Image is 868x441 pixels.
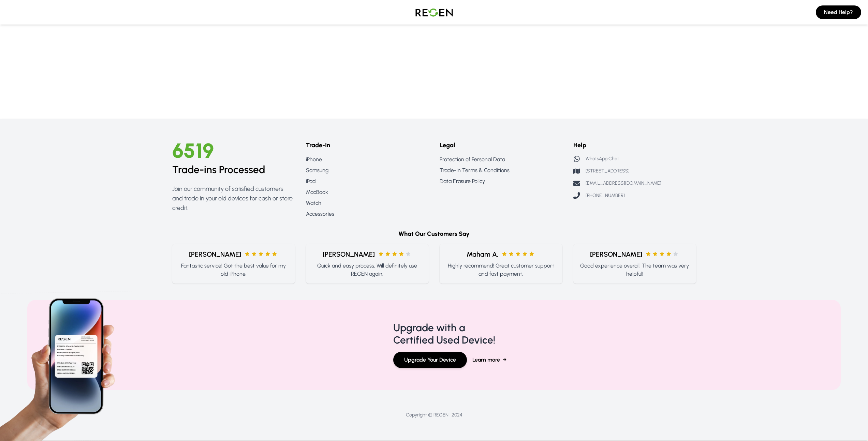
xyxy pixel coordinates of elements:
img: Logo [410,3,458,22]
span: [PERSON_NAME] [590,249,642,259]
p: Highly recommend! Great customer support and fast payment. [445,262,557,278]
p: Quick and easy process. Will definitely use REGEN again. [311,262,423,278]
h2: Trade-ins Processed [172,164,295,176]
a: Accessories [306,210,429,218]
p: [EMAIL_ADDRESS][DOMAIN_NAME] [586,180,661,187]
button: Learn more→ [472,352,506,368]
h6: Help [573,140,696,150]
h6: Trade-In [306,140,429,150]
button: Need Help? [816,5,861,19]
button: Upgrade Your Device [393,352,467,368]
span: [PERSON_NAME] [323,249,375,259]
a: MacBook [306,188,429,196]
a: Protection of Personal Data [440,155,562,164]
p: [STREET_ADDRESS] [586,168,630,174]
span: [PERSON_NAME] [189,249,241,259]
span: → [503,356,506,364]
h6: What Our Customers Say [172,229,696,239]
p: Good experience overall. The team was very helpful! [579,262,691,278]
span: Maham A. [467,249,498,259]
span: Learn more [472,356,500,364]
span: 6519 [172,138,214,163]
h6: Legal [440,140,562,150]
h4: Upgrade with a Certified Used Device! [393,322,495,346]
p: WhatsApp Chat [586,155,619,162]
p: Copyright © REGEN | 2024 [27,412,841,419]
a: Trade-In Terms & Conditions [440,166,562,174]
a: Watch [306,199,429,207]
p: Join our community of satisfied customers and trade in your old devices for cash or store credit. [172,184,295,213]
a: Data Erasure Policy [440,177,562,185]
p: [PHONE_NUMBER] [586,192,625,199]
a: iPhone [306,155,429,164]
a: Samsung [306,166,429,174]
p: Fantastic service! Got the best value for my old iPhone. [178,262,290,278]
a: iPad [306,177,429,185]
